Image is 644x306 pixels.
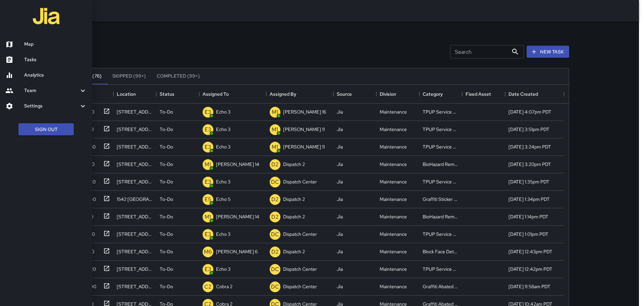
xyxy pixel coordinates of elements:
h6: Tasks [24,56,87,63]
h6: Analytics [24,72,87,79]
h6: Settings [24,102,79,110]
button: Sign Out [18,123,74,136]
img: jia-logo [33,3,60,30]
h6: Team [24,87,79,94]
h6: Map [24,41,87,48]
